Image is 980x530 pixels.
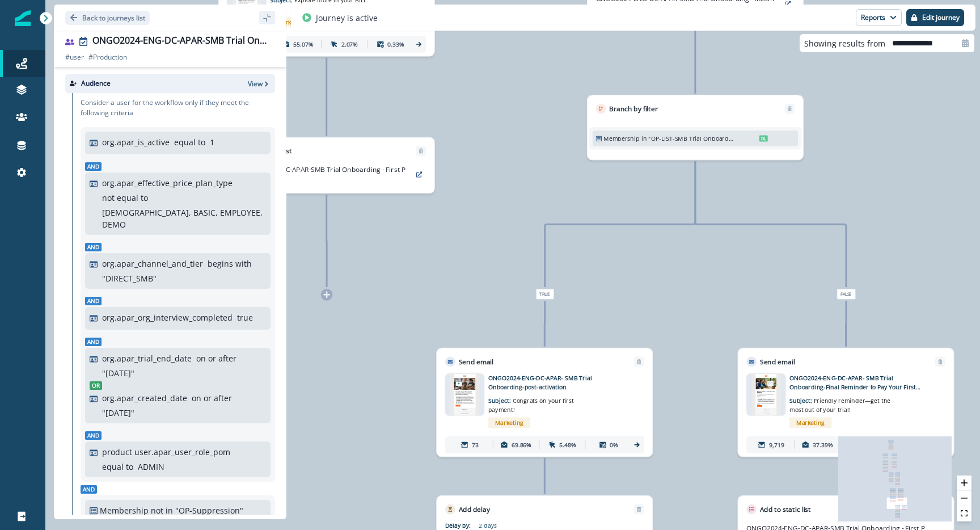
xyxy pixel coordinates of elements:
p: 2 days [479,521,584,530]
p: org.apar_channel_and_tier [102,258,203,270]
p: Membership [100,504,149,516]
p: org.apar_is_active [102,136,170,148]
p: Journey is active [316,12,378,24]
p: Add to static list [760,504,811,515]
p: org.apar_created_date [102,392,187,404]
button: Go back [65,11,150,25]
p: org.apar_trial_end_date [102,352,192,364]
p: Delay by: [445,521,479,530]
p: Membership [603,134,640,143]
button: Edit journey [906,9,964,26]
span: True [536,289,554,300]
p: Showing results from [804,37,885,49]
p: 1 [210,136,214,148]
p: Edit journey [922,14,960,22]
p: " [DATE] " [102,407,134,419]
p: Consider a user for the workflow only if they meet the following criteria [81,98,275,118]
button: zoom out [957,491,971,506]
p: Send email [760,357,795,367]
p: 0.33% [387,40,404,49]
span: Friendly reminder—get the most out of your trial! [789,397,890,414]
button: fit view [957,506,971,521]
div: False [765,289,927,300]
p: # user [65,52,84,62]
p: ONGO2024-ENG-DC-APAR-SMB Trial Onboarding - First Payment 1 [227,165,409,185]
p: Audience [81,78,111,89]
p: org.apar_effective_price_plan_type [102,177,233,189]
p: Add to static list [240,146,292,156]
p: " [DATE] " [102,367,134,379]
p: 9,719 [769,440,784,449]
g: Edge from bd7e0fc3-4c89-462a-be6a-54b8020ebd0e to node-edge-labelc8bb5403-d2f2-4f0d-8c1a-27228046... [695,162,846,287]
p: org.apar_org_interview_completed [102,312,233,323]
span: And [85,243,102,251]
span: And [85,338,102,346]
p: [DEMOGRAPHIC_DATA], BASIC, EMPLOYEE, DEMO [102,207,263,230]
span: And [85,297,102,305]
button: zoom in [957,476,971,491]
p: on or after [196,352,236,364]
p: ADMIN [138,461,164,473]
img: email asset unavailable [751,373,781,415]
p: not equal to [102,192,148,204]
p: 55.07% [293,40,314,49]
p: 69.86% [512,440,532,449]
p: "OP-LIST-SMB Trial Onboarding - First Payment" [648,134,734,143]
img: Inflection [15,10,31,26]
p: begins with [208,258,252,270]
div: ONGO2024-ENG-DC-APAR-SMB Trial Onboarding Users [92,35,271,48]
span: False [837,289,855,300]
div: True [464,289,626,300]
span: Or [90,381,102,390]
p: 0% [610,440,618,449]
p: not in [151,504,173,516]
button: View [248,79,271,89]
p: ONGO2024-ENG-DC-APAR- SMB Trial Onboarding-Final Reminder to Pay Your First Bill [789,373,924,391]
p: 73 [472,440,479,449]
p: # Production [88,52,127,62]
p: Branch by filter [609,104,657,114]
p: "OP-Suppression" [175,504,251,516]
img: email asset unavailable [450,373,480,415]
p: 5.48% [559,440,576,449]
p: 2.07% [341,40,358,49]
button: sidebar collapse toggle [259,11,275,24]
p: " DIRECT_SMB " [102,272,157,284]
p: true [237,312,253,323]
span: Marketing [789,418,831,428]
p: 37.39% [813,440,833,449]
span: Marketing [488,418,530,428]
div: Add to static listRemoveONGO2024-ENG-DC-APAR-SMB Trial Onboarding - First Payment 1preview [218,137,435,194]
div: Send emailRemoveemail asset unavailableONGO2024-ENG-DC-APAR- SMB Trial Onboarding-Final Reminder ... [738,348,954,457]
span: And [81,485,97,494]
p: on or after [192,392,232,404]
p: equal to [102,461,133,473]
p: in [641,134,647,143]
div: Branch by filterRemoveMembershipin"OP-LIST-SMB Trial Onboarding - First Payment"DL [587,95,804,160]
span: And [85,162,102,171]
div: Send emailRemoveemail asset unavailableONGO2024-ENG-DC-APAR- SMB Trial Onboarding-post-activation... [436,348,653,457]
button: Reports [856,9,902,26]
p: Send email [459,357,494,367]
span: Congrats on your first payment! [488,397,574,414]
p: Subject: [488,391,594,414]
p: Back to journeys list [82,13,145,23]
p: Add delay [459,504,490,515]
span: And [85,431,102,440]
p: product user.apar_user_role_pom [102,446,230,458]
p: Subject: [789,391,895,414]
g: Edge from bd7e0fc3-4c89-462a-be6a-54b8020ebd0e to node-edge-label6ee14676-36a5-432c-8f17-02e0a083... [545,162,695,287]
p: ONGO2024-ENG-DC-APAR- SMB Trial Onboarding-post-activation [488,373,623,391]
button: preview [412,168,426,180]
p: equal to [174,136,205,148]
p: View [248,79,263,89]
span: DL [759,135,768,141]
